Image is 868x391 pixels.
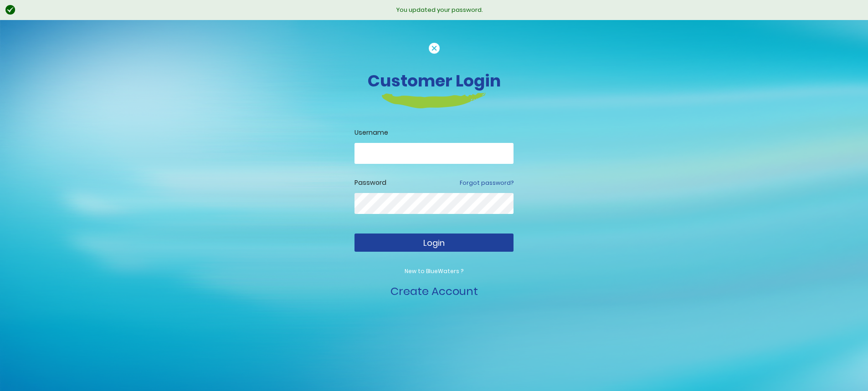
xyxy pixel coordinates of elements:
label: Password [354,178,386,188]
h3: Customer Login [181,71,687,91]
p: New to BlueWaters ? [354,267,514,275]
label: Username [354,128,514,137]
img: cancel [429,43,440,54]
div: You updated your password. [21,5,859,15]
button: Login [354,234,514,252]
a: Forgot password? [460,179,514,187]
span: Login [423,237,445,249]
a: Create Account [390,284,478,299]
img: login-heading-border.png [382,93,486,108]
